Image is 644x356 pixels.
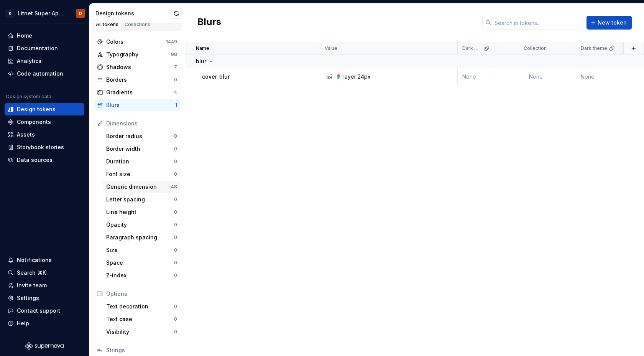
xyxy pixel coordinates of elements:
div: Home [17,32,32,40]
div: 0 [174,272,177,279]
p: Dark theme [581,45,607,51]
div: Letter spacing [106,196,174,203]
div: Analytics [17,57,41,65]
a: Z-index0 [103,269,180,282]
div: 0 [174,234,177,241]
a: Settings [5,292,84,304]
p: Value [325,45,337,51]
div: 0 [174,303,177,310]
td: None [496,68,576,85]
div: Search ⌘K [17,269,46,277]
div: 0 [174,260,177,266]
div: 7 [174,64,177,70]
p: cover-blur [202,73,230,81]
div: 98 [171,51,177,58]
div: Code automation [17,70,63,77]
div: Blurs [106,101,175,109]
p: Collection [524,45,547,51]
div: 0 [174,158,177,165]
a: Blurs1 [94,99,180,111]
div: Paragraph spacing [106,234,174,241]
div: Text case [106,315,174,323]
a: Borders0 [94,74,180,86]
svg: Supernova Logo [25,342,64,350]
a: Space0 [103,257,180,269]
button: New token [586,16,632,30]
div: 0 [174,133,177,139]
div: 0 [174,329,177,335]
a: Size0 [103,244,180,256]
span: New token [598,19,627,26]
div: Collections [125,21,150,28]
div: Storybook stories [17,143,64,151]
a: Data sources [5,154,84,166]
p: blur [196,58,206,65]
div: Font size [106,170,174,178]
div: 0 [174,209,177,215]
a: Border width0 [103,143,180,155]
div: Shadows [106,63,174,71]
a: Colors1449 [94,36,180,48]
td: None [458,68,496,85]
a: Font size0 [103,168,180,180]
a: Home [5,30,84,42]
div: Assets [17,131,35,138]
div: Components [17,118,51,126]
a: Invite team [5,279,84,292]
div: 0 [174,77,177,83]
div: Line height [106,208,174,216]
div: 24px [358,73,371,81]
div: Design tokens [17,105,56,113]
a: Opacity0 [103,219,180,231]
div: Colors [106,38,166,46]
a: Components [5,116,84,128]
div: Notifications [17,256,52,264]
div: Border width [106,145,174,153]
div: 1449 [166,39,177,45]
p: Name [196,45,209,51]
div: Settings [17,294,39,302]
a: Design tokens [5,103,84,115]
a: Analytics [5,55,84,67]
div: Dimensions [106,120,177,127]
div: Generic dimension [106,183,171,191]
a: Assets [5,129,84,141]
a: Shadows7 [94,61,180,73]
div: Data sources [17,156,53,164]
div: Borders [106,76,174,84]
h2: Blurs [197,16,221,30]
div: 0 [174,171,177,177]
button: Contact support [5,305,84,317]
div: Design tokens [95,10,171,17]
div: Invite team [17,282,47,289]
a: Typography98 [94,48,180,61]
div: Border radius [106,132,174,140]
div: Contact support [17,307,60,315]
div: Documentation [17,44,58,52]
a: Paragraph spacing0 [103,231,180,244]
a: Border radius0 [103,130,180,142]
a: Visibility0 [103,326,180,338]
a: Line height0 [103,206,180,218]
div: Design system data [6,94,51,100]
div: Space [106,259,174,267]
p: Dark Mode [462,45,482,51]
button: KLitnet Super App 2.0.D [2,5,87,21]
div: Gradients [106,89,174,96]
button: Notifications [5,254,84,266]
div: 0 [174,196,177,203]
div: Duration [106,158,174,165]
div: 0 [174,222,177,228]
div: Strings [106,346,177,354]
div: Visibility [106,328,174,336]
div: 48 [171,184,177,190]
div: Size [106,246,174,254]
a: Duration0 [103,155,180,168]
a: Letter spacing0 [103,193,180,206]
a: Gradients4 [94,86,180,99]
button: Help [5,317,84,330]
div: layer [343,73,356,81]
input: Search in tokens... [491,16,582,30]
div: All tokens [96,21,118,28]
div: K [5,9,15,18]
